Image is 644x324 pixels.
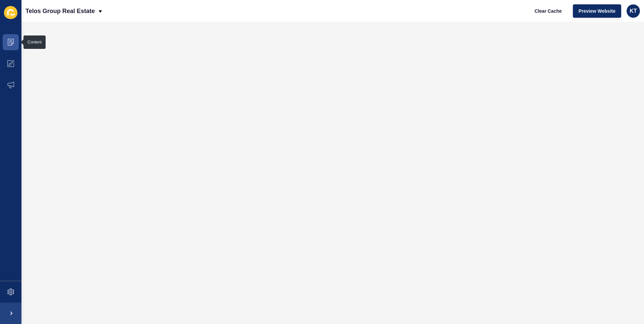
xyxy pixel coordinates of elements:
span: Preview Website [579,8,615,14]
div: Content [28,39,42,45]
span: Clear Cache [535,8,562,14]
button: Clear Cache [529,4,568,18]
p: Telos Group Real Estate [25,3,95,19]
span: KT [630,8,637,14]
button: Preview Website [573,4,621,18]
